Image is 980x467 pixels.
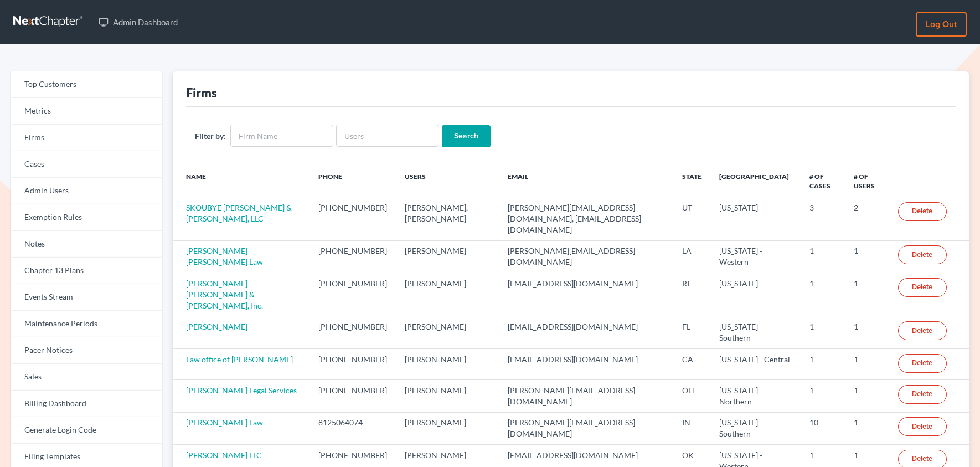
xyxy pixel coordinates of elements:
input: Search [442,125,491,147]
td: 1 [845,240,889,273]
a: Admin Dashboard [93,12,183,32]
a: SKOUBYE [PERSON_NAME] & [PERSON_NAME], LLC [186,203,292,223]
td: UT [673,197,710,240]
a: [PERSON_NAME] [PERSON_NAME] Law [186,246,263,266]
td: [EMAIL_ADDRESS][DOMAIN_NAME] [499,316,673,348]
td: 1 [801,316,845,348]
input: Firm Name [230,125,333,147]
td: [PERSON_NAME] [396,412,499,444]
td: RI [673,273,710,316]
td: [PERSON_NAME][EMAIL_ADDRESS][DOMAIN_NAME] [499,412,673,444]
a: Law office of [PERSON_NAME] [186,355,293,364]
td: [US_STATE] - Western [710,240,801,273]
td: [PHONE_NUMBER] [310,197,396,240]
a: Delete [898,245,947,264]
td: 1 [845,348,889,379]
div: Firms [186,85,217,101]
td: 10 [801,412,845,444]
td: 3 [801,197,845,240]
a: [PERSON_NAME] LLC [186,450,262,460]
td: [PHONE_NUMBER] [310,348,396,379]
input: Users [336,125,439,147]
a: Top Customers [11,71,162,98]
a: Maintenance Periods [11,311,162,337]
th: Email [499,165,673,197]
td: [US_STATE] [710,197,801,240]
td: 1 [801,240,845,273]
td: 1 [845,412,889,444]
td: [PERSON_NAME][EMAIL_ADDRESS][DOMAIN_NAME] [499,240,673,273]
td: IN [673,412,710,444]
td: [PERSON_NAME][EMAIL_ADDRESS][DOMAIN_NAME] [499,380,673,412]
td: [US_STATE] [710,273,801,316]
a: Exemption Rules [11,204,162,231]
th: [GEOGRAPHIC_DATA] [710,165,801,197]
th: # of Cases [801,165,845,197]
a: Admin Users [11,178,162,204]
label: Filter by: [195,130,226,142]
a: Delete [898,385,947,404]
td: LA [673,240,710,273]
td: [PERSON_NAME] [396,316,499,348]
td: 1 [801,348,845,379]
th: Name [173,165,310,197]
td: [PERSON_NAME] [396,380,499,412]
a: Delete [898,202,947,221]
td: [EMAIL_ADDRESS][DOMAIN_NAME] [499,348,673,379]
td: 1 [845,380,889,412]
a: Chapter 13 Plans [11,258,162,284]
td: [PERSON_NAME] [396,348,499,379]
td: FL [673,316,710,348]
td: OH [673,380,710,412]
td: CA [673,348,710,379]
td: [PERSON_NAME][EMAIL_ADDRESS][DOMAIN_NAME], [EMAIL_ADDRESS][DOMAIN_NAME] [499,197,673,240]
td: [PHONE_NUMBER] [310,240,396,273]
td: 1 [845,273,889,316]
th: Phone [310,165,396,197]
a: Delete [898,417,947,436]
a: Sales [11,364,162,391]
td: [PHONE_NUMBER] [310,380,396,412]
a: [PERSON_NAME] [PERSON_NAME] & [PERSON_NAME], Inc. [186,279,263,310]
td: [US_STATE] - Central [710,348,801,379]
a: Pacer Notices [11,337,162,364]
td: [PHONE_NUMBER] [310,273,396,316]
a: Delete [898,321,947,340]
a: Billing Dashboard [11,391,162,417]
td: [US_STATE] - Northern [710,380,801,412]
td: 1 [801,380,845,412]
a: Firms [11,125,162,151]
td: [PERSON_NAME] [396,240,499,273]
a: Delete [898,354,947,373]
a: Cases [11,151,162,178]
a: Generate Login Code [11,417,162,444]
a: [PERSON_NAME] Legal Services [186,386,297,395]
a: Events Stream [11,284,162,311]
td: [US_STATE] - Southern [710,412,801,444]
td: [PHONE_NUMBER] [310,316,396,348]
td: [PERSON_NAME], [PERSON_NAME] [396,197,499,240]
a: Notes [11,231,162,258]
td: 1 [845,316,889,348]
th: Users [396,165,499,197]
a: [PERSON_NAME] Law [186,418,263,427]
td: [US_STATE] - Southern [710,316,801,348]
td: 8125064074 [310,412,396,444]
th: State [673,165,710,197]
td: [EMAIL_ADDRESS][DOMAIN_NAME] [499,273,673,316]
td: 2 [845,197,889,240]
a: [PERSON_NAME] [186,322,247,331]
td: [PERSON_NAME] [396,273,499,316]
a: Metrics [11,98,162,125]
a: Log out [916,12,967,37]
th: # of Users [845,165,889,197]
a: Delete [898,278,947,297]
td: 1 [801,273,845,316]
